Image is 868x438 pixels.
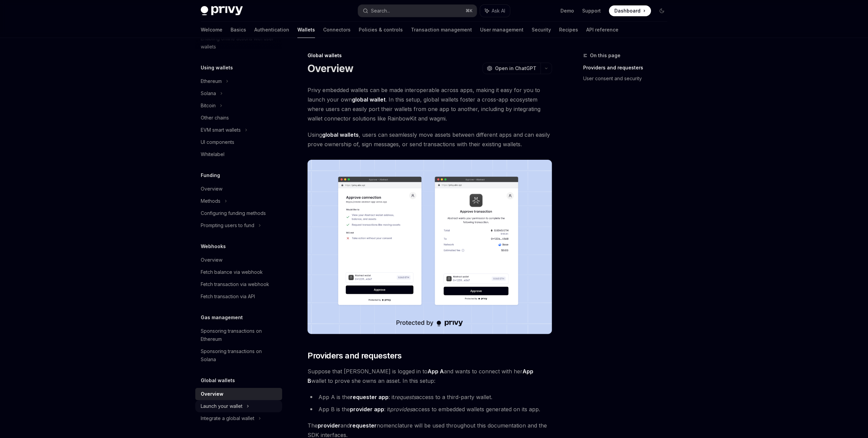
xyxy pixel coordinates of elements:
[352,96,386,103] strong: global wallet
[195,290,282,303] a: Fetch transaction via API
[231,22,246,38] a: Basics
[560,7,574,14] a: Demo
[201,89,216,97] div: Solana
[559,22,578,38] a: Recipes
[350,394,389,400] strong: requester app
[411,22,472,38] a: Transaction management
[532,22,551,38] a: Security
[656,5,667,16] button: Toggle dark mode
[201,242,226,250] h5: Webhooks
[586,22,618,38] a: API reference
[195,325,282,345] a: Sponsoring transactions on Ethereum
[614,7,640,14] span: Dashboard
[308,367,552,386] span: Suppose that [PERSON_NAME] is logged in to and wants to connect with her wallet to prove she owns...
[195,254,282,266] a: Overview
[308,368,533,384] strong: App B
[201,268,263,276] div: Fetch balance via webhook
[308,404,552,414] li: App B is the : it access to embedded wallets generated on its app.
[322,131,359,138] strong: global wallets
[254,22,289,38] a: Authentication
[609,5,651,16] a: Dashboard
[359,22,403,38] a: Policies & controls
[201,77,222,85] div: Ethereum
[201,414,254,422] div: Integrate a global wallet
[492,7,505,14] span: Ask AI
[308,62,353,74] h1: Overview
[195,207,282,219] a: Configuring funding methods
[201,64,233,72] h5: Using wallets
[582,7,601,14] a: Support
[308,350,402,361] span: Providers and requesters
[482,63,540,74] button: Open in ChatGPT
[308,85,552,123] span: Privy embedded wallets can be made interoperable across apps, making it easy for you to launch yo...
[308,160,552,334] img: images/Crossapp.png
[495,65,536,72] span: Open in ChatGPT
[480,5,510,17] button: Ask AI
[201,197,220,205] div: Methods
[394,394,416,400] em: requests
[201,185,222,193] div: Overview
[297,22,315,38] a: Wallets
[201,292,255,301] div: Fetch transaction via API
[308,52,552,59] div: Global wallets
[201,171,220,179] h5: Funding
[201,126,241,134] div: EVM smart wallets
[318,422,340,429] strong: provider
[201,402,242,410] div: Launch your wallet
[195,278,282,290] a: Fetch transaction via webhook
[201,376,235,385] h5: Global wallets
[201,114,229,122] div: Other chains
[201,313,243,322] h5: Gas management
[195,266,282,278] a: Fetch balance via webhook
[201,347,278,364] div: Sponsoring transactions on Solana
[201,327,278,343] div: Sponsoring transactions on Ethereum
[350,422,377,429] strong: requester
[308,130,552,149] span: Using , users can seamlessly move assets between different apps and can easily prove ownership of...
[195,345,282,366] a: Sponsoring transactions on Solana
[195,112,282,124] a: Other chains
[201,221,254,229] div: Prompting users to fund
[201,256,222,264] div: Overview
[323,22,351,38] a: Connectors
[201,138,234,146] div: UI components
[358,5,477,17] button: Search...⌘K
[350,406,384,413] strong: provider app
[201,390,223,398] div: Overview
[195,388,282,400] a: Overview
[583,62,673,73] a: Providers and requesters
[308,392,552,402] li: App A is the : it access to a third-party wallet.
[195,183,282,195] a: Overview
[201,6,243,16] img: dark logo
[201,150,224,158] div: Whitelabel
[201,102,216,110] div: Bitcoin
[201,280,269,288] div: Fetch transaction via webhook
[466,8,473,14] span: ⌘ K
[480,22,524,38] a: User management
[590,51,620,60] span: On this page
[371,7,390,15] div: Search...
[201,22,222,38] a: Welcome
[583,73,673,84] a: User consent and security
[390,406,412,413] em: provides
[428,368,444,375] strong: App A
[195,136,282,148] a: UI components
[201,209,266,217] div: Configuring funding methods
[195,148,282,160] a: Whitelabel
